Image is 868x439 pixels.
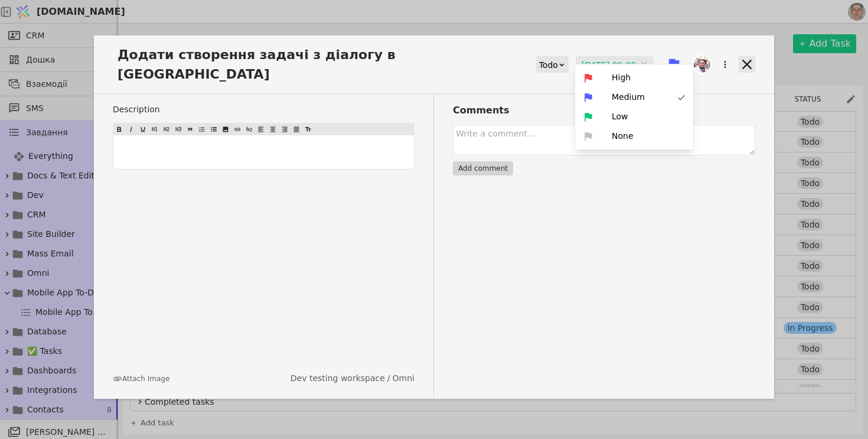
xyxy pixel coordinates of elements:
svg: close [641,61,648,68]
label: Description [113,103,415,116]
span: None [612,130,634,142]
span: Low [612,110,628,123]
img: Хр [694,56,710,73]
div: Todo [539,57,558,73]
span: Clear [641,58,648,70]
div: / [291,372,415,385]
a: Omni [393,372,415,385]
h3: Comments [453,103,755,118]
a: Dev testing workspace [291,372,385,385]
button: Add comment [453,161,513,175]
span: High [612,71,631,84]
span: Medium [612,91,645,103]
span: Додати створення задачі з діалогу в [GEOGRAPHIC_DATA] [113,45,510,84]
button: Attach Image [113,373,169,384]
